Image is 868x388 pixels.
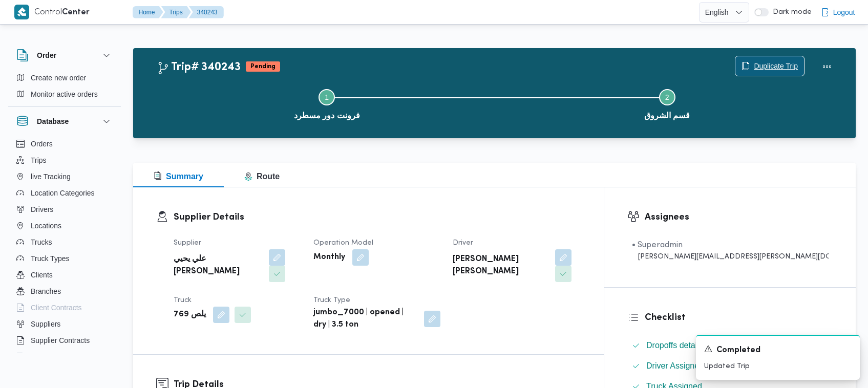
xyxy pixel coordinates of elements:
[12,218,117,234] button: Locations
[313,297,350,304] span: Truck Type
[174,240,201,246] span: Supplier
[665,93,669,101] span: 2
[244,172,280,181] span: Route
[31,72,86,84] span: Create new order
[174,297,192,304] span: Truck
[632,251,829,262] div: [PERSON_NAME][EMAIL_ADDRESS][PERSON_NAME][DOMAIN_NAME]
[453,253,547,278] b: [PERSON_NAME] [PERSON_NAME]
[12,201,117,218] button: Drivers
[769,8,812,16] span: Dark mode
[31,187,95,199] span: Location Categories
[704,344,852,357] div: Notification
[12,267,117,283] button: Clients
[754,60,798,72] span: Duplicate Trip
[313,251,345,264] b: Monthly
[735,56,805,76] button: Duplicate Trip
[154,172,203,181] span: Summary
[31,236,52,248] span: Trucks
[646,341,733,350] span: Dropoffs details entered
[12,168,117,185] button: live Tracking
[12,283,117,299] button: Branches
[14,5,29,19] img: X8yXhbKr1z7QwAAAABJRU5ErkJggg==
[12,332,117,349] button: Supplier Contracts
[157,77,497,130] button: فرونت دور مسطرد
[313,240,373,246] span: Operation Model
[313,307,417,331] b: jumbo_7000 | opened | dry | 3.5 ton
[31,334,90,347] span: Supplier Contracts
[12,250,117,267] button: Truck Types
[646,339,733,352] span: Dropoffs details entered
[646,360,704,372] span: Driver Assigned
[645,311,833,325] h3: Checklist
[817,2,859,23] button: Logout
[12,299,117,316] button: Client Contracts
[31,203,53,215] span: Drivers
[161,6,191,18] button: Trips
[12,152,117,168] button: Trips
[12,86,117,102] button: Monitor active orders
[31,138,53,150] span: Orders
[704,361,852,372] p: Updated Trip
[31,88,98,100] span: Monitor active orders
[174,210,581,224] h3: Supplier Details
[12,234,117,250] button: Trucks
[716,344,760,357] span: Completed
[16,49,113,61] button: Order
[12,316,117,332] button: Suppliers
[37,49,56,61] h3: Order
[817,56,837,77] button: Actions
[174,253,262,278] b: علي يحيي [PERSON_NAME]
[646,361,704,370] span: Driver Assigned
[246,61,280,72] span: Pending
[189,6,224,18] button: 340243
[632,239,829,262] span: • Superadmin mohamed.nabil@illa.com.eg
[31,170,71,183] span: live Tracking
[453,240,473,246] span: Driver
[12,70,117,86] button: Create new order
[157,61,241,74] h2: Trip# 340243
[628,358,833,374] button: Driver Assigned
[833,6,855,18] span: Logout
[628,337,833,354] button: Dropoffs details entered
[31,318,60,330] span: Suppliers
[644,110,690,122] span: قسم الشروق
[133,6,163,18] button: Home
[645,210,833,224] h3: Assignees
[632,239,829,251] div: • Superadmin
[31,285,61,297] span: Branches
[31,269,53,281] span: Clients
[8,136,121,357] div: Database
[31,301,82,314] span: Client Contracts
[12,349,117,365] button: Devices
[325,93,329,101] span: 1
[497,77,838,130] button: قسم الشروق
[31,154,47,166] span: Trips
[12,185,117,201] button: Location Categories
[250,63,276,70] b: Pending
[12,136,117,152] button: Orders
[31,252,69,265] span: Truck Types
[31,220,61,232] span: Locations
[294,110,360,122] span: فرونت دور مسطرد
[37,115,69,127] h3: Database
[62,9,90,16] b: Center
[16,115,113,127] button: Database
[174,309,206,321] b: يلص 769
[31,351,56,363] span: Devices
[8,70,121,106] div: Order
